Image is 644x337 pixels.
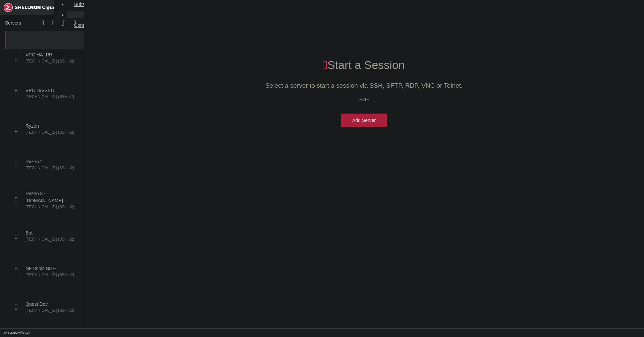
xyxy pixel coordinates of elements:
a: VPC HA-SEC [TECHNICAL_ID] (SSH v2) [5,84,76,102]
span: Quest Dev [25,301,76,308]
span: Servers [5,19,34,26]
span: Ryzen 2 [25,158,76,165]
li: Bot [TECHNICAL_ID] (SSH v2) [5,209,84,245]
span: NFTtools SITE [25,265,76,272]
span: [TECHNICAL_ID] (SSH v2) [25,272,76,278]
li: Ryzen [TECHNICAL_ID] (SSH v2) [5,102,84,138]
li: VPC HA-SEC [TECHNICAL_ID] (SSH v2) [5,67,84,102]
span: VPC HA- PRI [25,51,76,58]
span: Ryzen [25,123,76,130]
li: Ryzen 3 - [DOMAIN_NAME] [TECHNICAL_ID] (SSH v2) [5,173,84,209]
li: Quest Dev [TECHNICAL_ID] (SSH v2) [5,280,84,316]
span: VPC HA-SEC [25,87,76,94]
a: Bot [TECHNICAL_ID] (SSH v2) [5,227,76,245]
span: [TECHNICAL_ID] (SSH v2) [25,58,76,64]
li: VPC HA- PRI [TECHNICAL_ID] (SSH v2) [5,31,84,67]
a: VPC HA- PRI [TECHNICAL_ID] (SSH v2) [5,49,76,67]
li: NFTtools SITE [TECHNICAL_ID] (SSH v2) [5,245,84,280]
span: SHELL © [3,331,30,334]
li: Ryzen 2 [TECHNICAL_ID] (SSH v2) [5,138,84,173]
img: Shellngn [4,3,56,12]
span: Collapse Menu [42,2,54,13]
a: NFTtools SITE [TECHNICAL_ID] (SSH v2) [5,262,76,280]
span: Bot [25,229,76,237]
a: Ryzen 3 - [DOMAIN_NAME] [TECHNICAL_ID] (SSH v2) [5,191,76,209]
span: 4.2.0 [22,331,30,334]
a: Quest Dev [TECHNICAL_ID] (SSH v2) [5,298,76,316]
span: [TECHNICAL_ID] (SSH v2) [25,204,76,210]
span: [TECHNICAL_ID] (SSH v2) [25,165,76,171]
span: [TECHNICAL_ID] (SSH v2) [25,237,76,242]
span: [TECHNICAL_ID] (SSH v2) [25,308,76,313]
a: Ryzen [TECHNICAL_ID] (SSH v2) [5,120,76,138]
a: Ryzen 2 [TECHNICAL_ID] (SSH v2) [5,156,76,173]
b: NGN [13,331,20,334]
span: Start a Session [327,58,405,71]
span: [TECHNICAL_ID] (SSH v2) [25,94,76,100]
span:  [323,58,327,71]
span: Ryzen 3 - [DOMAIN_NAME] [25,190,76,204]
div: Add Server [352,117,376,124]
span: [TECHNICAL_ID] (SSH v2) [25,130,76,135]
